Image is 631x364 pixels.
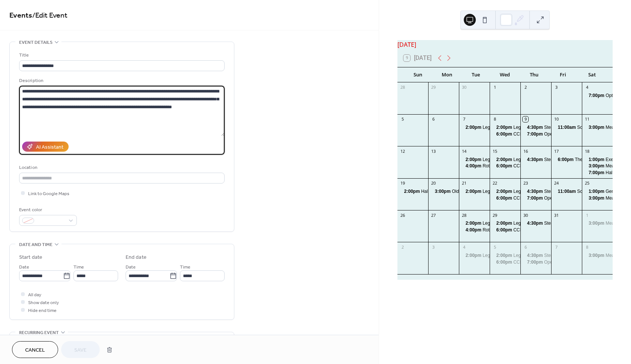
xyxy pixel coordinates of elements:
div: Mon [432,67,461,82]
span: 3:00pm [435,188,452,195]
div: 3 [553,85,559,90]
span: 2:00pm [466,188,483,195]
span: 11:00am [558,188,577,195]
span: Date [19,263,29,271]
div: Old Time Fiddlers [452,188,487,195]
div: 7 [461,116,467,122]
div: Meat draw [582,195,613,201]
div: 24 [553,181,559,186]
div: Meat draw [606,220,627,227]
div: Steak draw [520,188,551,195]
div: CCSC Bingo [490,131,520,137]
div: 5 [492,244,498,250]
span: 6:00pm [496,195,513,201]
div: Legion closed [483,157,510,163]
div: 25 [584,181,590,186]
a: Events [9,8,32,23]
div: Hall booked [606,170,629,176]
div: Meat draw [606,252,627,259]
div: Legion closed [513,220,541,227]
span: Recurring event [19,329,59,337]
div: Meat draw [582,124,613,131]
span: 2:00pm [496,124,513,131]
div: 17 [553,148,559,154]
span: Date and time [19,241,52,249]
div: 1 [492,85,498,90]
div: Legion closed [459,252,490,259]
span: Show date only [28,299,59,307]
div: Legion closed [513,188,541,195]
div: Steak draw [544,252,567,259]
div: Start date [19,254,42,261]
div: Rotary Club [459,227,490,233]
div: Legion closed [483,252,510,259]
span: 1:00pm [589,157,606,163]
div: CCSC Bingo [490,163,520,169]
div: Hall booked [421,188,445,195]
span: 4:30pm [527,188,544,195]
div: Legion closed [459,157,490,163]
div: 12 [400,148,405,154]
div: Location [19,164,223,172]
span: 2:00pm [466,157,483,163]
div: Legion closed [490,252,520,259]
div: Open Mic Night [544,259,575,266]
div: Optimists [606,92,624,99]
div: 11 [584,116,590,122]
div: Legion closed [483,188,510,195]
div: 14 [461,148,467,154]
div: Legion closed [490,157,520,163]
div: 4 [584,85,590,90]
div: 16 [523,148,528,154]
div: Steak draw [544,157,567,163]
span: 3:00pm [589,163,606,169]
span: 2:00pm [496,252,513,259]
span: 4:30pm [527,220,544,227]
div: 29 [430,85,436,90]
span: Time [73,263,84,271]
div: Legion closed [459,188,490,195]
span: 7:00pm [589,170,606,176]
div: Legion closed [483,220,510,227]
a: Cancel [12,341,58,358]
div: 19 [400,181,405,186]
div: 20 [430,181,436,186]
div: Meat draw [606,195,627,201]
div: Meat draw [582,252,613,259]
div: Rotary Club [459,163,490,169]
div: 13 [430,148,436,154]
div: Meat draw [582,220,613,227]
div: Tue [462,67,490,82]
div: Open Mic Night [520,259,551,266]
div: Description [19,77,223,85]
div: Legion closed [513,157,541,163]
span: 2:00pm [466,220,483,227]
span: 2:00pm [466,252,483,259]
div: 8 [492,116,498,122]
div: CCSC Bingo [490,195,520,201]
div: 22 [492,181,498,186]
span: 6:00pm [496,259,513,266]
div: Soup and Sandwich [551,188,582,195]
div: Soup and Sandwich [577,188,617,195]
div: 4 [461,244,467,250]
div: 6 [430,116,436,122]
div: Steak draw [520,252,551,259]
span: 2:00pm [496,157,513,163]
div: CCSC Bingo [490,259,520,266]
div: Open Mic Night [544,195,575,201]
div: Legion closed [490,220,520,227]
div: AI Assistant [36,143,63,151]
span: 4:30pm [527,124,544,131]
div: CCSC Bingo [490,227,520,233]
div: Steak draw [544,188,567,195]
div: CCSC Bingo [513,131,539,137]
span: 7:00pm [527,195,544,201]
div: [DATE] [397,40,613,49]
div: Legion closed [483,124,510,131]
div: General meeting [582,188,613,195]
div: Soup and Sandwich [577,124,617,131]
div: 1 [584,212,590,218]
div: Legion closed [459,220,490,227]
div: End date [126,254,147,261]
